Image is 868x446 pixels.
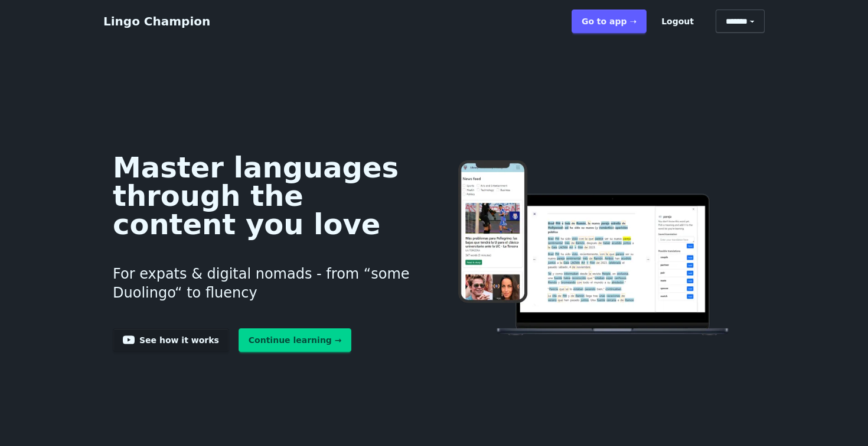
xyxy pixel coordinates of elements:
a: Continue learning → [239,328,352,352]
button: Logout [651,9,704,33]
a: Go to app ➝ [572,9,647,33]
a: See how it works [113,328,229,352]
h1: Master languages through the content you love [113,153,416,238]
h3: For expats & digital nomads - from “some Duolingo“ to fluency [113,250,416,316]
a: Lingo Champion [103,14,210,28]
img: Learn languages online [435,160,755,337]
